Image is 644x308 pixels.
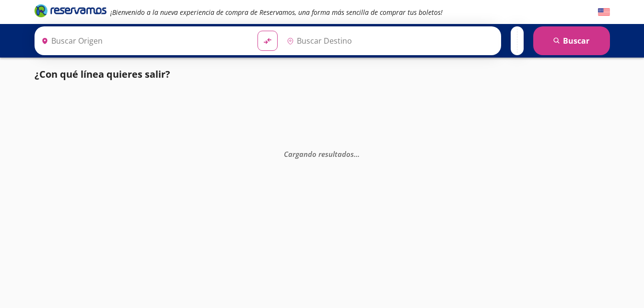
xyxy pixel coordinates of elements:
[533,26,610,55] button: Buscar
[356,149,358,159] span: .
[598,6,610,18] button: English
[35,67,170,82] p: ¿Con qué línea quieres salir?
[283,29,496,53] input: Buscar Destino
[354,149,356,159] span: .
[35,3,106,21] a: Brand Logo
[284,149,360,159] em: Cargando resultados
[358,149,360,159] span: .
[110,8,443,17] em: ¡Bienvenido a la nueva experiencia de compra de Reservamos, una forma más sencilla de comprar tus...
[35,3,106,18] i: Brand Logo
[37,29,250,53] input: Buscar Origen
